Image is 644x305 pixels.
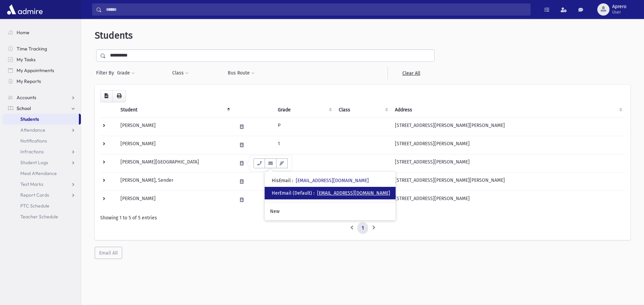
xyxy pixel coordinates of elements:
[317,190,390,196] a: [EMAIL_ADDRESS][DOMAIN_NAME]
[172,67,189,79] button: Class
[272,190,390,197] div: HerEmail (Default)
[95,247,122,259] button: Email All
[272,177,369,184] div: HisEmail
[335,102,391,118] th: Class: activate to sort column ascending
[3,54,81,65] a: My Tasks
[3,65,81,76] a: My Appointments
[116,117,233,136] td: [PERSON_NAME]
[612,4,626,9] span: Aprero
[17,67,54,73] span: My Appointments
[20,116,39,122] span: Students
[102,3,530,16] input: Search
[5,3,44,16] img: AdmirePro
[117,67,135,79] button: Grade
[391,172,625,191] td: [STREET_ADDRESS][PERSON_NAME][PERSON_NAME]
[276,158,288,168] button: Email Templates
[274,117,335,136] td: P
[391,117,625,136] td: [STREET_ADDRESS][PERSON_NAME][PERSON_NAME]
[20,181,43,187] span: Test Marks
[116,172,233,191] td: [PERSON_NAME], Sender
[3,168,81,179] a: Meal Attendance
[3,43,81,54] a: Time Tracking
[20,149,44,155] span: Infractions
[391,102,625,118] th: Address: activate to sort column ascending
[17,29,29,36] span: Home
[17,46,47,52] span: Time Tracking
[20,127,45,133] span: Attendance
[3,146,81,157] a: Infractions
[274,102,335,118] th: Grade: activate to sort column ascending
[112,90,126,102] button: Print
[313,190,314,196] span: :
[20,159,48,166] span: Student Logs
[20,214,58,220] span: Teacher Schedule
[3,211,81,222] a: Teacher Schedule
[296,178,369,183] a: [EMAIL_ADDRESS][DOMAIN_NAME]
[95,30,133,41] span: Students
[20,192,49,198] span: Report Cards
[265,205,396,218] a: New
[17,105,31,111] span: School
[17,94,36,101] span: Accounts
[391,136,625,154] td: [STREET_ADDRESS][PERSON_NAME]
[20,203,49,209] span: PTC Schedule
[3,92,81,103] a: Accounts
[116,102,233,118] th: Student: activate to sort column descending
[3,200,81,211] a: PTC Schedule
[387,67,435,79] a: Clear All
[292,178,293,183] span: :
[100,214,625,221] div: Showing 1 to 5 of 5 entries
[274,154,335,172] td: 4
[3,157,81,168] a: Student Logs
[17,78,41,84] span: My Reports
[3,190,81,200] a: Report Cards
[274,136,335,154] td: 1
[612,9,626,15] span: User
[3,103,81,114] a: School
[3,135,81,146] a: Notifications
[17,57,36,63] span: My Tasks
[20,138,47,144] span: Notifications
[3,76,81,87] a: My Reports
[3,27,81,38] a: Home
[100,90,113,102] button: CSV
[391,154,625,172] td: [STREET_ADDRESS][PERSON_NAME]
[20,170,57,176] span: Meal Attendance
[116,191,233,209] td: [PERSON_NAME]
[116,154,233,172] td: [PERSON_NAME][GEOGRAPHIC_DATA]
[3,114,79,125] a: Students
[357,222,368,234] a: 1
[391,191,625,209] td: [STREET_ADDRESS][PERSON_NAME]
[116,136,233,154] td: [PERSON_NAME]
[3,125,81,135] a: Attendance
[3,179,81,190] a: Test Marks
[96,69,117,77] span: Filter By
[227,67,255,79] button: Bus Route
